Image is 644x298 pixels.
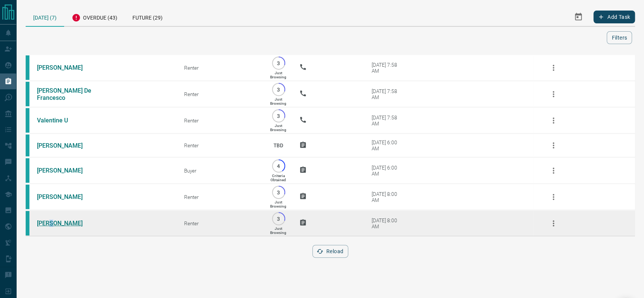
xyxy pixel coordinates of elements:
[37,142,94,149] a: [PERSON_NAME]
[270,97,286,105] p: Just Browsing
[276,216,281,222] p: 3
[270,226,286,235] p: Just Browsing
[184,168,257,174] div: Buyer
[372,62,404,74] div: [DATE] 7:58 AM
[270,124,286,132] p: Just Browsing
[270,200,286,208] p: Just Browsing
[37,117,94,124] a: Valentine U
[26,82,29,106] div: condos.ca
[276,87,281,92] p: 3
[26,158,29,183] div: condos.ca
[184,65,257,71] div: Renter
[64,8,125,26] div: Overdue (43)
[372,139,404,151] div: [DATE] 6:00 AM
[269,135,288,156] p: TBD
[37,167,94,174] a: [PERSON_NAME]
[184,142,257,148] div: Renter
[184,220,257,226] div: Renter
[184,91,257,97] div: Renter
[37,220,94,227] a: [PERSON_NAME]
[607,31,632,44] button: Filters
[593,11,635,23] button: Add Task
[26,185,29,209] div: condos.ca
[184,118,257,124] div: Renter
[276,113,281,119] p: 3
[184,194,257,200] div: Renter
[372,88,404,100] div: [DATE] 7:58 AM
[37,87,94,101] a: [PERSON_NAME] De Francesco
[37,64,94,71] a: [PERSON_NAME]
[276,163,281,169] p: 4
[26,108,29,133] div: condos.ca
[26,211,29,235] div: condos.ca
[372,115,404,127] div: [DATE] 7:58 AM
[569,8,587,26] button: Select Date Range
[372,165,404,177] div: [DATE] 6:00 AM
[312,245,348,258] button: Reload
[26,55,29,80] div: condos.ca
[372,191,404,203] div: [DATE] 8:00 AM
[26,134,29,156] div: condos.ca
[276,60,281,66] p: 3
[271,174,286,182] p: Criteria Obtained
[125,8,170,26] div: Future (29)
[372,217,404,229] div: [DATE] 8:00 AM
[26,8,64,27] div: [DATE] (7)
[270,71,286,79] p: Just Browsing
[276,189,281,195] p: 3
[37,193,94,200] a: [PERSON_NAME]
